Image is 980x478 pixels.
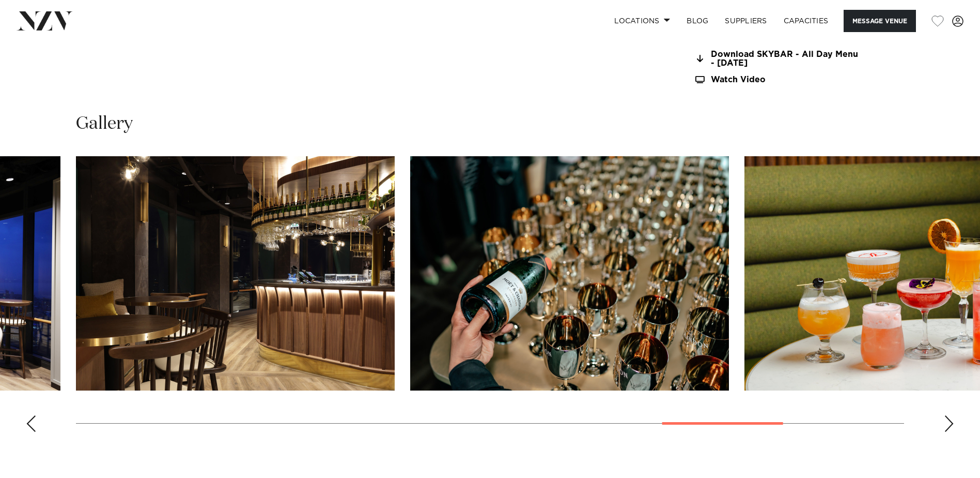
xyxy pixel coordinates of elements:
[410,156,729,391] swiper-slide: 14 / 17
[775,10,837,32] a: Capacities
[844,10,916,32] button: Message Venue
[76,156,395,391] swiper-slide: 13 / 17
[17,11,73,30] img: nzv-logo.png
[678,10,717,32] a: BLOG
[694,76,862,84] a: Watch Video
[694,50,862,68] a: Download SKYBAR - All Day Menu - [DATE]
[717,10,775,32] a: SUPPLIERS
[76,112,133,136] h2: Gallery
[606,10,678,32] a: Locations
